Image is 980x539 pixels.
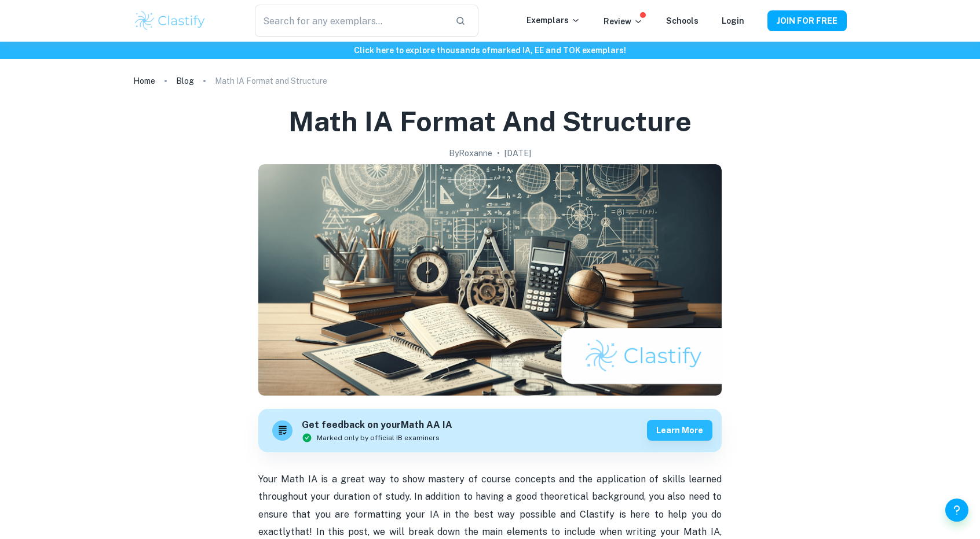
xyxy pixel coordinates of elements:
h6: Get feedback on your Math AA IA [302,418,452,433]
h1: Math IA Format and Structure [288,103,692,140]
a: Home [133,73,155,89]
input: Search for any exemplars... [255,5,446,37]
img: Clastify logo [133,9,207,32]
p: Exemplars [526,14,580,27]
a: Get feedback on yourMath AA IAMarked only by official IB examinersLearn more [258,409,722,452]
a: Schools [666,16,699,25]
button: Learn more [647,420,712,441]
a: Login [722,16,744,25]
p: • [497,147,500,160]
button: Help and Feedback [945,499,968,522]
button: JOIN FOR FREE [767,10,847,31]
p: Review [604,15,643,28]
span: Marked only by official IB examiners [317,433,440,443]
a: Blog [176,73,194,89]
h2: [DATE] [504,147,531,160]
h2: By Roxanne [449,147,492,160]
h6: Click here to explore thousands of marked IA, EE and TOK exemplars ! [2,44,978,57]
p: Math IA Format and Structure [215,75,327,87]
img: Math IA Format and Structure cover image [258,164,722,396]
